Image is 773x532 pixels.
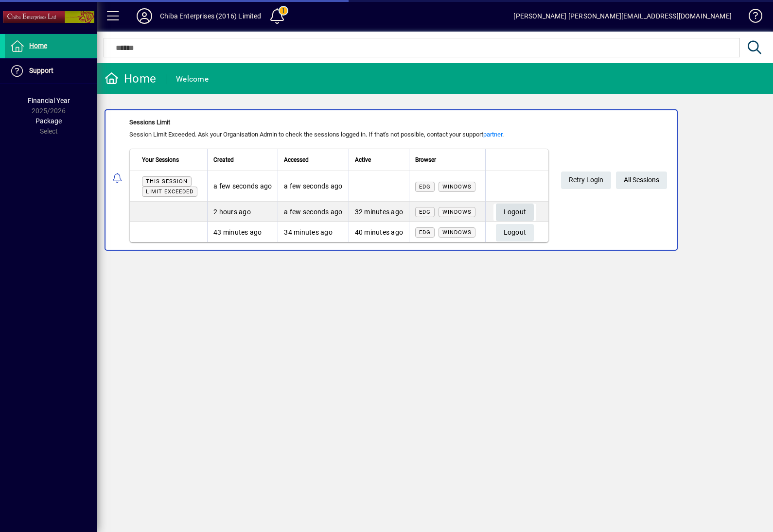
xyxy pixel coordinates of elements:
[213,154,234,165] span: Created
[496,204,534,221] button: Logout
[278,171,348,202] td: a few seconds ago
[278,202,348,222] td: a few seconds ago
[483,131,502,138] a: partner
[504,224,527,240] span: Logout
[349,202,409,222] td: 32 minutes ago
[176,71,209,87] div: Welcome
[442,209,472,215] span: Windows
[504,204,527,220] span: Logout
[442,229,472,236] span: Windows
[129,7,160,25] button: Profile
[160,8,262,24] div: Chiba Enterprises (2016) Limited
[5,59,97,83] a: Support
[207,222,278,242] td: 43 minutes ago
[496,224,534,241] button: Logout
[419,229,431,236] span: Edg
[616,172,667,189] a: All Sessions
[142,154,179,165] span: Your Sessions
[569,172,603,188] span: Retry Login
[35,117,62,125] span: Package
[278,222,348,242] td: 34 minutes ago
[442,184,472,190] span: Windows
[129,130,549,139] div: Session Limit Exceeded. Ask your Organisation Admin to check the sessions logged in. If that's no...
[207,202,278,222] td: 2 hours ago
[28,97,70,104] span: Financial Year
[207,171,278,202] td: a few seconds ago
[561,172,611,189] button: Retry Login
[419,209,431,215] span: Edg
[355,154,371,165] span: Active
[349,222,409,242] td: 40 minutes ago
[105,71,156,86] div: Home
[29,42,47,50] span: Home
[415,154,436,165] span: Browser
[419,184,431,190] span: Edg
[29,67,53,74] span: Support
[513,8,732,24] div: [PERSON_NAME] [PERSON_NAME][EMAIL_ADDRESS][DOMAIN_NAME]
[284,154,309,165] span: Accessed
[129,118,549,127] div: Sessions Limit
[624,172,659,188] span: All Sessions
[97,109,773,251] app-alert-notification-menu-item: Sessions Limit
[741,2,761,34] a: Knowledge Base
[146,178,188,185] span: This session
[146,189,193,195] span: Limit exceeded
